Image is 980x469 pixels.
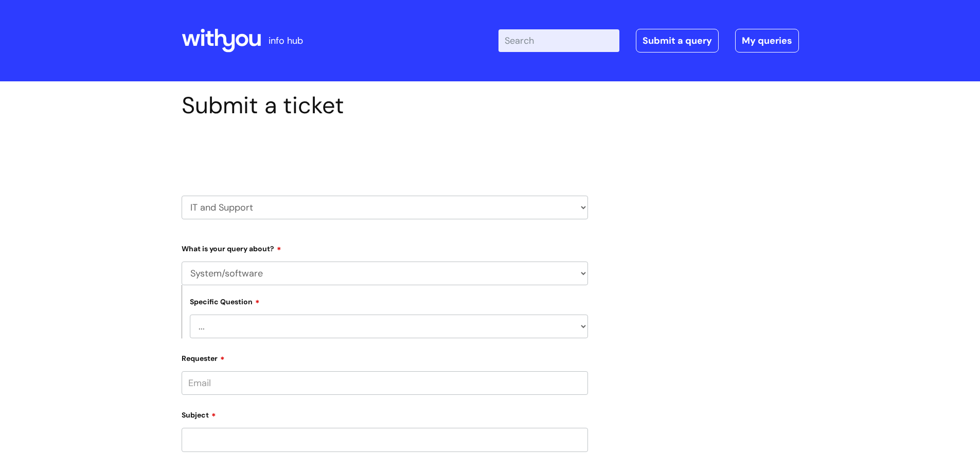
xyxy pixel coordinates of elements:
[182,407,588,420] label: Subject
[735,29,799,53] a: My queries
[182,92,588,119] h1: Submit a ticket
[636,29,719,53] a: Submit a query
[182,241,588,253] label: What is your query about?
[269,32,303,49] p: info hub
[182,371,588,395] input: Email
[182,143,588,162] h2: Select issue type
[182,351,588,363] label: Requester
[190,296,260,306] label: Specific Question
[498,29,619,52] input: Search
